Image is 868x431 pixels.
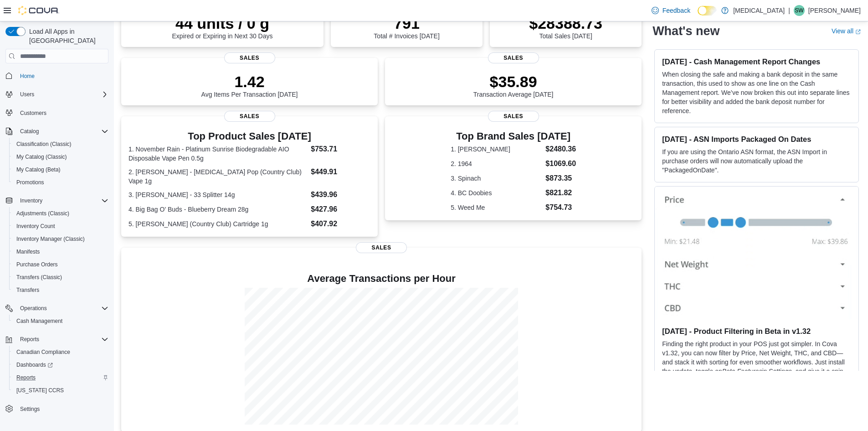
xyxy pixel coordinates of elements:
dd: $753.71 [311,144,370,155]
button: My Catalog (Beta) [9,163,112,176]
dt: 5. [PERSON_NAME] (Country Club) Cartridge 1g [128,219,307,228]
button: Home [2,69,112,82]
span: Settings [16,403,108,415]
button: Inventory [16,195,46,206]
a: Home [16,71,38,82]
a: Purchase Orders [13,259,62,270]
dt: 4. BC Doobies [451,188,542,197]
span: Customers [20,109,46,117]
button: Manifests [9,245,112,258]
button: Inventory [2,194,112,207]
h3: Top Product Sales [DATE] [128,131,370,142]
p: When closing the safe and making a bank deposit in the same transaction, this used to show as one... [662,70,851,115]
span: Inventory Count [16,223,55,230]
a: My Catalog (Classic) [13,151,71,162]
dd: $427.96 [311,204,370,215]
a: Transfers [13,285,43,296]
a: Customers [16,108,50,119]
span: Transfers [16,286,39,294]
span: Inventory Manager (Classic) [13,234,108,244]
a: Inventory Manager (Classic) [13,234,88,244]
span: Users [20,91,34,98]
span: Dark Mode [698,16,698,16]
span: SW [795,5,803,16]
span: Washington CCRS [13,385,108,396]
div: Total Sales [DATE] [529,14,602,40]
h3: [DATE] - Product Filtering in Beta in v1.32 [662,326,851,335]
p: 44 units / 0 g [172,14,273,32]
p: $28388.73 [529,14,602,32]
h3: [DATE] - Cash Management Report Changes [662,57,851,66]
input: Dark Mode [698,6,717,16]
dd: $2480.36 [545,144,576,155]
span: Operations [20,305,47,312]
span: Load All Apps in [GEOGRAPHIC_DATA] [26,27,108,45]
span: Transfers (Classic) [13,272,108,283]
button: Catalog [2,125,112,138]
a: Inventory Count [13,221,59,232]
span: Dashboards [16,361,53,369]
button: Classification (Classic) [9,138,112,151]
span: Reports [20,336,39,343]
span: Home [16,70,108,81]
div: Expired or Expiring in Next 30 Days [172,14,273,40]
span: Reports [16,334,108,345]
a: Cash Management [13,316,66,327]
dd: $449.91 [311,166,370,177]
span: Manifests [16,248,40,255]
div: Total # Invoices [DATE] [374,14,439,40]
button: Catalog [16,126,42,137]
dt: 4. Big Bag O' Buds - Blueberry Dream 28g [128,205,307,214]
span: Sales [488,52,539,63]
span: My Catalog (Beta) [13,164,108,175]
span: Purchase Orders [13,259,108,270]
span: Operations [16,303,108,314]
span: [US_STATE] CCRS [16,387,64,394]
span: Reports [13,372,108,383]
a: Manifests [13,246,43,257]
span: Settings [20,405,40,413]
dd: $1069.60 [545,158,576,169]
button: Operations [16,303,51,314]
span: Cash Management [16,317,62,325]
span: Sales [224,111,275,122]
a: Dashboards [9,358,112,371]
a: Adjustments (Classic) [13,208,73,219]
button: My Catalog (Classic) [9,151,112,163]
p: 1.42 [201,73,298,91]
div: Transaction Average [DATE] [473,73,554,98]
button: Canadian Compliance [9,346,112,358]
span: Home [20,73,35,80]
span: Transfers (Classic) [16,274,62,281]
span: Cash Management [13,316,108,327]
dd: $754.73 [545,202,576,213]
a: Promotions [13,177,48,188]
p: $35.89 [473,73,554,91]
span: Promotions [13,177,108,188]
dd: $821.82 [545,187,576,198]
span: Adjustments (Classic) [16,210,69,217]
button: Cash Management [9,315,112,327]
p: 791 [374,14,439,32]
span: Sales [488,111,539,122]
h4: Average Transactions per Hour [128,273,634,284]
dt: 2. [PERSON_NAME] - [MEDICAL_DATA] Pop (Country Club) Vape 1g [128,167,307,186]
dt: 5. Weed Me [451,203,542,212]
a: Dashboards [13,359,56,370]
button: Transfers [9,284,112,296]
button: [US_STATE] CCRS [9,384,112,397]
span: Transfers [13,285,108,296]
span: Inventory Count [13,221,108,232]
span: Sales [356,242,407,253]
h3: [DATE] - ASN Imports Packaged On Dates [662,135,851,144]
button: Users [16,89,38,100]
a: Classification (Classic) [13,139,75,150]
span: Manifests [13,246,108,257]
a: My Catalog (Beta) [13,164,64,175]
span: My Catalog (Beta) [16,166,61,173]
dt: 1. [PERSON_NAME] [451,145,542,154]
span: Customers [16,107,108,119]
p: Finding the right product in your POS just got simpler. In Cova v1.32, you can now filter by Pric... [662,339,851,384]
button: Inventory Count [9,220,112,233]
span: Reports [16,374,36,381]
